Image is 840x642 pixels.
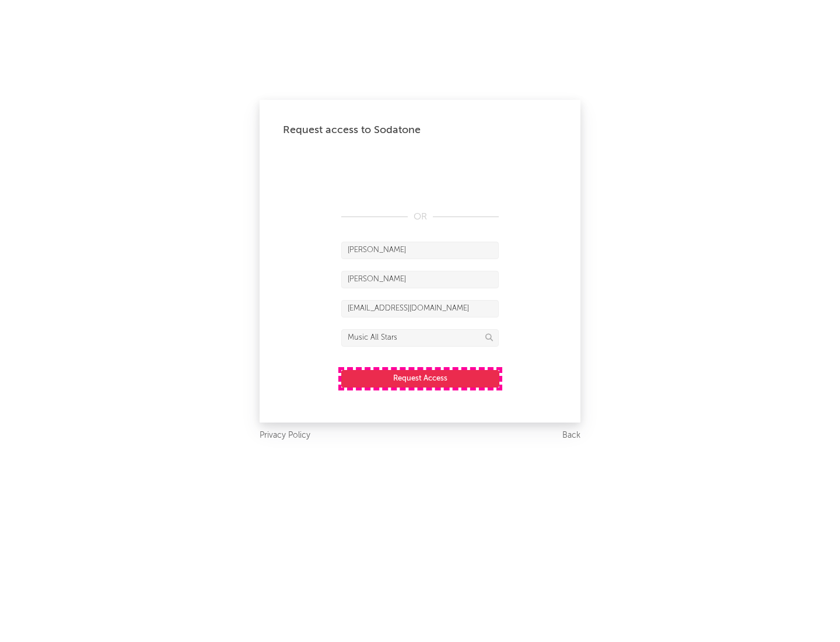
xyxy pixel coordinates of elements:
a: Back [562,428,580,443]
div: Request access to Sodatone [283,123,557,137]
input: Email [341,300,499,317]
button: Request Access [341,370,499,388]
div: OR [341,210,499,224]
input: First Name [341,242,499,259]
input: Division [341,329,499,347]
input: Last Name [341,271,499,288]
a: Privacy Policy [260,428,310,443]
